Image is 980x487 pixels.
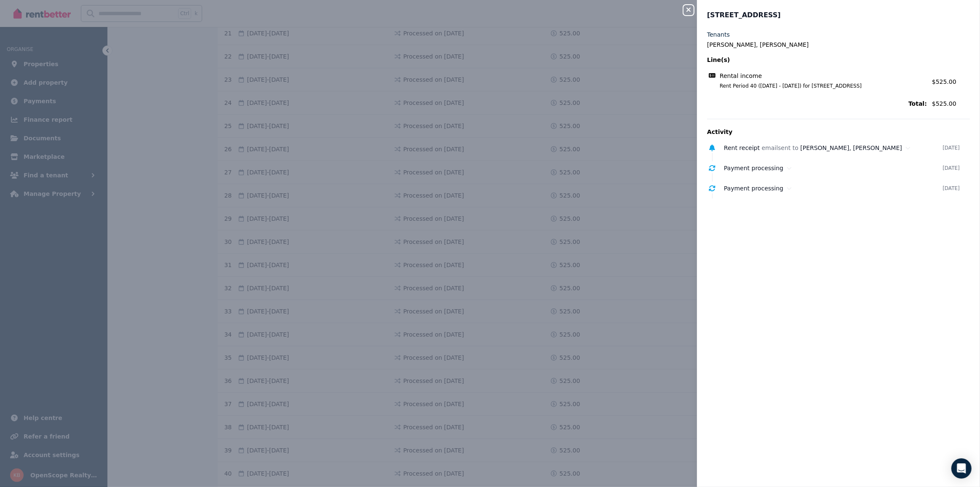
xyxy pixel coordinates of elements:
label: Tenants [707,30,730,39]
span: Payment processing [724,165,783,171]
time: [DATE] [943,165,960,171]
span: Payment processing [724,185,783,192]
p: Activity [707,128,970,136]
span: [PERSON_NAME], [PERSON_NAME] [800,144,902,151]
span: Rental income [720,72,762,80]
span: [STREET_ADDRESS] [707,10,781,20]
time: [DATE] [943,144,960,151]
span: $525.00 [932,99,970,108]
span: Line(s) [707,56,927,64]
span: Total: [707,99,927,108]
div: email sent to [724,144,943,152]
span: $525.00 [932,78,956,85]
div: Open Intercom Messenger [951,458,972,479]
legend: [PERSON_NAME], [PERSON_NAME] [707,40,970,49]
span: Rent Period 40 ([DATE] - [DATE]) for [STREET_ADDRESS] [710,83,927,89]
span: Rent receipt [724,144,760,151]
time: [DATE] [943,185,960,192]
